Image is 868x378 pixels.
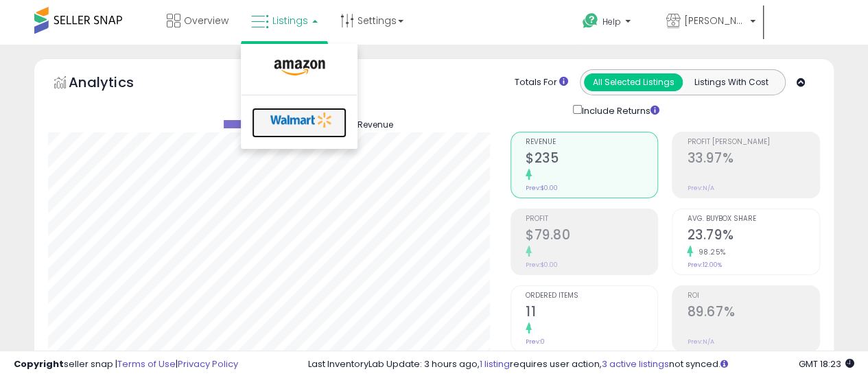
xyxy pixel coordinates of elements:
[582,12,599,29] i: Get Help
[272,14,308,27] span: Listings
[178,357,238,370] a: Privacy Policy
[687,184,714,192] small: Prev: N/A
[682,73,781,91] button: Listings With Cost
[526,304,658,322] h2: 11
[584,73,683,91] button: All Selected Listings
[69,73,161,95] h5: Analytics
[515,76,568,89] div: Totals For
[687,338,714,346] small: Prev: N/A
[184,14,228,27] span: Overview
[526,227,658,246] h2: $79.80
[684,14,746,27] span: [PERSON_NAME] Alley LLC
[526,338,545,346] small: Prev: 0
[687,292,819,300] span: ROI
[687,215,819,223] span: Avg. Buybox Share
[602,357,669,370] a: 3 active listings
[526,261,558,269] small: Prev: $0.00
[14,357,64,370] strong: Copyright
[480,357,510,370] a: 1 listing
[526,292,658,300] span: Ordered Items
[357,120,393,130] span: Revenue
[117,357,176,370] a: Terms of Use
[799,357,854,370] span: 2025-08-12 18:23 GMT
[526,150,658,169] h2: $235
[572,2,654,45] a: Help
[602,16,621,27] span: Help
[526,215,658,223] span: Profit
[308,358,854,371] div: Last InventoryLab Update: 3 hours ago, requires user action, not synced.
[687,304,819,322] h2: 89.67%
[693,247,725,257] small: 98.25%
[687,150,819,169] h2: 33.97%
[14,358,238,371] div: seller snap | |
[687,139,819,146] span: Profit [PERSON_NAME]
[526,184,558,192] small: Prev: $0.00
[687,261,721,269] small: Prev: 12.00%
[687,227,819,246] h2: 23.79%
[526,139,658,146] span: Revenue
[563,102,676,118] div: Include Returns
